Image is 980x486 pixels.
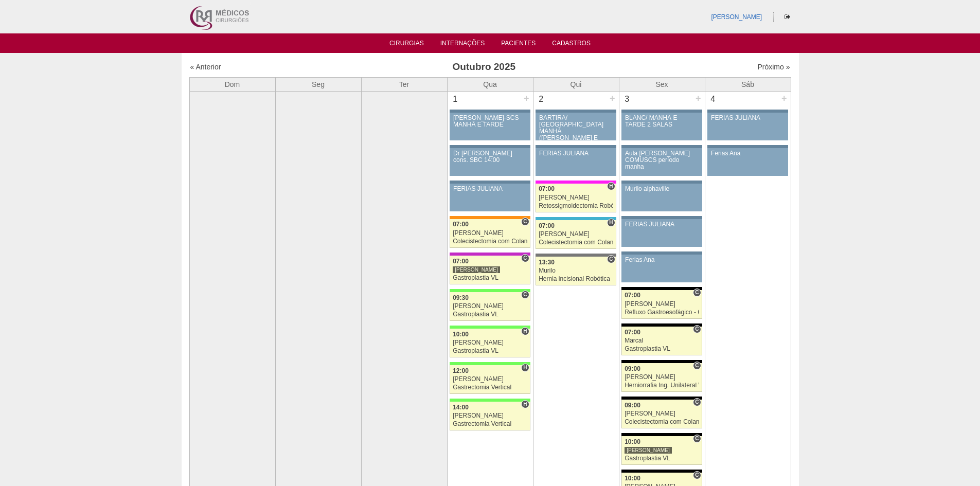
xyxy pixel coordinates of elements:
[621,290,702,319] a: C 07:00 [PERSON_NAME] Refluxo Gastroesofágico - Cirurgia VL
[625,292,640,299] span: 07:00
[707,148,788,176] a: Ferias Ana
[334,60,634,75] h3: Outubro 2025
[450,329,530,357] a: H 10:00 [PERSON_NAME] Gastroplastia VL
[453,412,527,419] div: [PERSON_NAME]
[539,115,613,155] div: BARTIRA/ [GEOGRAPHIC_DATA] MANHÃ ([PERSON_NAME] E ANA)/ SANTA JOANA -TARDE
[625,419,699,425] div: Colecistectomia com Colangiografia VL
[536,254,616,257] div: Key: Santa Catarina
[607,255,615,263] span: Consultório
[453,367,469,374] span: 12:00
[453,275,527,281] div: Gastroplastia VL
[501,40,536,50] a: Pacientes
[552,40,591,50] a: Cadastros
[621,287,702,290] div: Key: Blanc
[361,77,447,91] th: Ter
[621,400,702,428] a: C 09:00 [PERSON_NAME] Colecistectomia com Colangiografia VL
[621,470,702,473] div: Key: Blanc
[625,402,640,409] span: 09:00
[521,400,529,408] span: Hospital
[625,382,699,389] div: Herniorrafia Ing. Unilateral VL
[705,92,721,107] div: 4
[453,404,469,411] span: 14:00
[625,475,640,482] span: 10:00
[625,329,640,336] span: 07:00
[453,384,527,391] div: Gastrectomia Vertical
[607,182,615,190] span: Hospital
[447,77,533,91] th: Qua
[621,148,702,176] a: Aula [PERSON_NAME] COMUSCS período manha
[450,402,530,430] a: H 14:00 [PERSON_NAME] Gastrectomia Vertical
[539,185,555,192] span: 07:00
[522,92,531,105] div: +
[536,110,616,113] div: Key: Aviso
[450,399,530,402] div: Key: Brasil
[450,362,530,365] div: Key: Brasil
[536,181,616,184] div: Key: Pro Matre
[621,436,702,465] a: C 10:00 [PERSON_NAME] Gastroplastia VL
[711,13,762,21] a: [PERSON_NAME]
[536,217,616,220] div: Key: Neomater
[536,145,616,148] div: Key: Aviso
[607,219,615,227] span: Hospital
[621,255,702,282] a: Ferias Ana
[621,251,702,255] div: Key: Aviso
[694,92,703,105] div: +
[190,63,221,71] a: « Anterior
[539,259,555,266] span: 13:30
[189,77,275,91] th: Dom
[539,231,613,238] div: [PERSON_NAME]
[625,115,699,128] div: BLANC/ MANHÃ E TARDE 2 SALAS
[521,327,529,335] span: Hospital
[625,337,699,344] div: Marcal
[453,339,527,346] div: [PERSON_NAME]
[621,397,702,400] div: Key: Blanc
[757,63,790,71] a: Próximo »
[453,150,527,164] div: Dr [PERSON_NAME] cons. SBC 14:00
[453,115,527,128] div: [PERSON_NAME]-SCS MANHÃ E TARDE
[539,239,613,246] div: Colecistectomia com Colangiografia VL
[450,326,530,329] div: Key: Brasil
[539,276,613,282] div: Hernia incisional Robótica
[621,181,702,184] div: Key: Aviso
[389,40,424,50] a: Cirurgias
[539,267,613,274] div: Murilo
[453,258,469,265] span: 07:00
[453,303,527,310] div: [PERSON_NAME]
[625,438,640,445] span: 10:00
[536,113,616,140] a: BARTIRA/ [GEOGRAPHIC_DATA] MANHÃ ([PERSON_NAME] E ANA)/ SANTA JOANA -TARDE
[625,150,699,171] div: Aula [PERSON_NAME] COMUSCS período manha
[625,365,640,372] span: 09:00
[693,289,701,297] span: Consultório
[450,289,530,292] div: Key: Brasil
[619,92,635,107] div: 3
[625,410,699,417] div: [PERSON_NAME]
[621,145,702,148] div: Key: Aviso
[693,325,701,333] span: Consultório
[625,257,699,263] div: Ferias Ana
[453,266,500,274] div: [PERSON_NAME]
[450,113,530,140] a: [PERSON_NAME]-SCS MANHÃ E TARDE
[621,216,702,219] div: Key: Aviso
[450,256,530,284] a: C 07:00 [PERSON_NAME] Gastroplastia VL
[539,203,613,209] div: Retossigmoidectomia Robótica
[450,216,530,219] div: Key: São Luiz - SCS
[453,186,527,192] div: FERIAS JULIANA
[450,148,530,176] a: Dr [PERSON_NAME] cons. SBC 14:00
[450,110,530,113] div: Key: Aviso
[693,362,701,370] span: Consultório
[453,238,527,245] div: Colecistectomia com Colangiografia VL
[539,194,613,201] div: [PERSON_NAME]
[533,77,619,91] th: Qui
[453,376,527,383] div: [PERSON_NAME]
[621,219,702,247] a: FERIAS JULIANA
[621,433,702,436] div: Key: Blanc
[693,435,701,443] span: Consultório
[536,148,616,176] a: FERIAS JULIANA
[450,365,530,394] a: H 12:00 [PERSON_NAME] Gastrectomia Vertical
[521,291,529,299] span: Consultório
[693,471,701,479] span: Consultório
[621,113,702,140] a: BLANC/ MANHÃ E TARDE 2 SALAS
[625,455,699,462] div: Gastroplastia VL
[539,222,555,229] span: 07:00
[453,294,469,301] span: 09:30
